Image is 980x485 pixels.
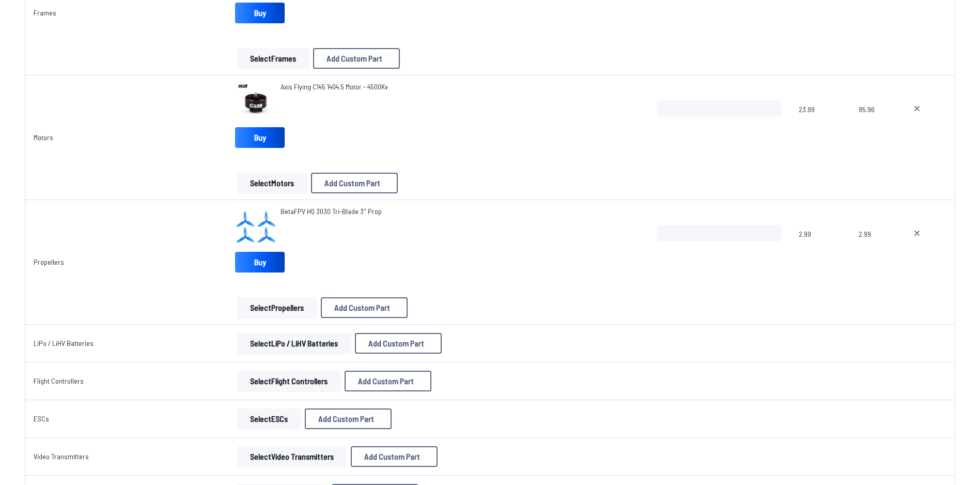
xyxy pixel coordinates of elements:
[235,446,349,467] a: SelectVideo Transmitters
[368,339,424,347] span: Add Custom Part
[358,377,414,385] span: Add Custom Part
[364,452,420,461] span: Add Custom Part
[237,446,347,467] button: SelectVideo Transmitters
[311,173,398,193] button: Add Custom Part
[321,297,408,318] button: Add Custom Part
[235,206,276,248] img: image
[235,252,285,272] a: Buy
[237,173,307,193] button: SelectMotors
[235,82,276,123] img: image
[799,100,843,150] span: 23.99
[34,452,89,461] a: Video Transmitters
[235,333,353,354] a: SelectLiPo / LiHV Batteries
[34,8,56,17] a: Frames
[237,48,309,69] button: SelectFrames
[34,257,64,266] a: Propellers
[34,414,49,423] a: ESCs
[235,371,343,391] a: SelectFlight Controllers
[281,207,382,216] span: BetaFPV HQ 3030 Tri-Blade 3" Prop
[237,297,317,318] button: SelectPropellers
[334,304,390,312] span: Add Custom Part
[34,133,53,142] a: Motors
[799,225,843,275] span: 2.99
[34,339,94,347] a: LiPo / LiHV Batteries
[237,371,340,391] button: SelectFlight Controllers
[235,297,319,318] a: SelectPropellers
[345,371,431,391] button: Add Custom Part
[237,408,301,429] button: SelectESCs
[324,179,380,187] span: Add Custom Part
[281,206,382,217] a: BetaFPV HQ 3030 Tri-Blade 3" Prop
[326,54,382,63] span: Add Custom Part
[281,82,388,92] a: Axis Flying C145 1404.5 Motor - 4500Kv
[281,82,388,91] span: Axis Flying C145 1404.5 Motor - 4500Kv
[859,100,887,150] span: 95.96
[237,333,351,354] button: SelectLiPo / LiHV Batteries
[351,446,438,467] button: Add Custom Part
[235,173,309,193] a: SelectMotors
[859,225,887,275] span: 2.99
[355,333,442,354] button: Add Custom Part
[235,408,303,429] a: SelectESCs
[235,48,311,69] a: SelectFrames
[34,376,84,385] a: Flight Controllers
[313,48,400,69] button: Add Custom Part
[318,415,374,423] span: Add Custom Part
[305,408,392,429] button: Add Custom Part
[235,3,285,23] a: Buy
[235,127,285,148] a: Buy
